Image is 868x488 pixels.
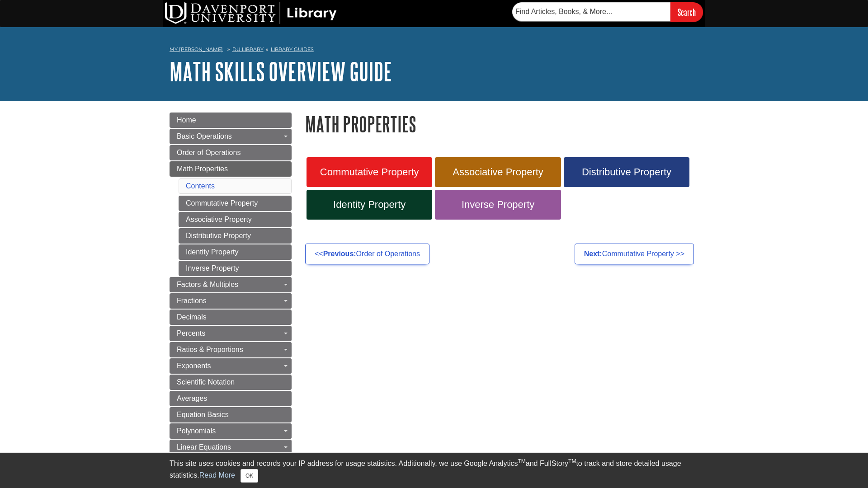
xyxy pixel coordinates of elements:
[177,149,241,156] span: Order of Operations
[442,199,554,211] span: Inverse Property
[179,196,292,211] a: Commutative Property
[177,132,232,140] span: Basic Operations
[170,277,292,292] a: Factors & Multiples
[177,411,229,418] span: Equation Basics
[170,326,292,341] a: Percents
[170,113,292,128] a: Home
[177,443,231,451] span: Linear Equations
[186,182,215,190] a: Contents
[177,378,235,386] span: Scientific Notation
[165,2,337,24] img: DU Library
[435,190,561,220] a: Inverse Property
[177,297,207,305] span: Fractions
[323,250,356,258] strong: Previous:
[170,57,392,85] a: Math Skills Overview Guide
[177,346,243,353] span: Ratios & Proportions
[170,293,292,309] a: Fractions
[170,310,292,325] a: Decimals
[305,113,698,136] h1: Math Properties
[179,261,292,276] a: Inverse Property
[179,212,292,227] a: Associative Property
[271,46,314,52] a: Library Guides
[170,43,698,58] nav: breadcrumb
[170,342,292,357] a: Ratios & Proportions
[179,228,292,244] a: Distributive Property
[307,190,432,220] a: Identity Property
[170,423,292,439] a: Polynomials
[170,407,292,422] a: Equation Basics
[305,244,429,264] a: <<Previous:Order of Operations
[170,375,292,390] a: Scientific Notation
[170,145,292,160] a: Order of Operations
[170,46,223,53] a: My [PERSON_NAME]
[170,458,698,483] div: This site uses cookies and records your IP address for usage statistics. Additionally, we use Goo...
[177,427,216,435] span: Polynomials
[313,166,425,178] span: Commutative Property
[568,458,576,465] sup: TM
[584,250,602,258] strong: Next:
[177,362,211,370] span: Exponents
[307,157,432,187] a: Commutative Property
[177,281,238,288] span: Factors & Multiples
[512,2,703,22] form: Searches DU Library's articles, books, and more
[518,458,525,465] sup: TM
[177,329,205,337] span: Percents
[199,471,235,479] a: Read More
[170,440,292,455] a: Linear Equations
[170,391,292,406] a: Averages
[232,46,264,52] a: DU Library
[170,358,292,374] a: Exponents
[177,313,207,321] span: Decimals
[179,244,292,260] a: Identity Property
[313,199,425,211] span: Identity Property
[170,129,292,144] a: Basic Operations
[170,161,292,177] a: Math Properties
[575,244,694,264] a: Next:Commutative Property >>
[512,2,670,21] input: Find Articles, Books, & More...
[435,157,561,187] a: Associative Property
[241,469,258,483] button: Close
[571,166,683,178] span: Distributive Property
[670,2,703,22] input: Search
[177,116,196,124] span: Home
[442,166,554,178] span: Associative Property
[177,394,207,402] span: Averages
[564,157,689,187] a: Distributive Property
[177,165,228,173] span: Math Properties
